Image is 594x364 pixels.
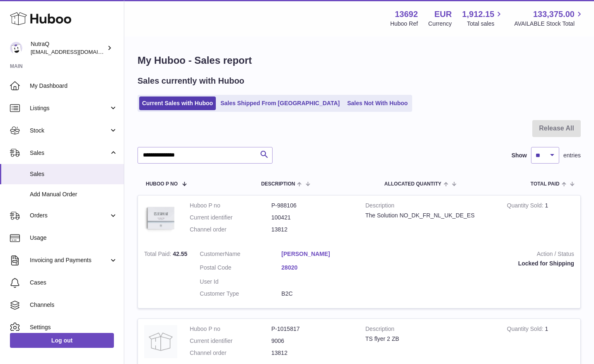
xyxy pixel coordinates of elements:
strong: Quantity Sold [507,202,545,211]
strong: EUR [434,9,452,20]
dd: 13812 [271,226,353,234]
span: Huboo P no [146,181,178,187]
span: Stock [30,127,109,135]
dt: Customer Type [200,290,281,298]
dd: P-988106 [271,202,353,210]
strong: Total Paid [144,251,173,259]
span: Channels [30,301,118,309]
a: 1,912.15 Total sales [462,9,504,28]
div: Currency [428,20,452,28]
dt: Channel order [190,226,271,234]
a: [PERSON_NAME] [281,250,363,258]
h2: Sales currently with Huboo [138,75,244,87]
div: The Solution NO_DK_FR_NL_UK_DE_ES [365,212,495,219]
dd: B2C [281,290,363,298]
span: 42.55 [173,251,187,257]
div: NutraQ [31,40,105,56]
span: Sales [30,149,109,157]
dt: Channel order [190,349,271,357]
span: Customer [200,251,225,257]
span: Usage [30,234,118,242]
td: 1 [501,195,580,244]
dd: 100421 [271,214,353,222]
span: 1,912.15 [462,9,495,20]
span: Settings [30,323,118,331]
strong: Description [365,325,495,335]
a: Current Sales with Huboo [139,96,216,110]
span: Listings [30,104,109,112]
div: Locked for Shipping [375,260,574,268]
span: Sales [30,170,118,178]
strong: Action / Status [375,250,574,260]
span: Add Manual Order [30,190,118,198]
span: 133,375.00 [533,9,575,20]
img: log@nutraq.com [10,42,22,54]
a: 133,375.00 AVAILABLE Stock Total [514,9,584,28]
span: ALLOCATED Quantity [384,181,442,187]
dt: Current identifier [190,214,271,222]
a: Log out [10,333,114,348]
dd: 13812 [271,349,353,357]
span: AVAILABLE Stock Total [514,20,584,28]
div: TS flyer 2 ZB [365,335,495,343]
span: entries [563,152,581,159]
dt: Huboo P no [190,325,271,333]
dt: Postal Code [200,264,281,274]
span: [EMAIL_ADDRESS][DOMAIN_NAME] [31,48,122,55]
span: Orders [30,212,109,219]
span: Total paid [531,181,560,187]
dt: Huboo P no [190,202,271,210]
strong: Quantity Sold [507,325,545,334]
a: 28020 [281,264,363,272]
a: Sales Not With Huboo [344,96,410,110]
span: Description [261,181,295,187]
img: no-photo.jpg [144,325,177,358]
span: Invoicing and Payments [30,256,109,264]
span: Total sales [467,20,504,28]
span: Cases [30,279,118,287]
dd: P-1015817 [271,325,353,333]
dt: User Id [200,278,281,286]
strong: 13692 [395,9,418,20]
dd: 9006 [271,337,353,345]
img: 136921728478892.jpg [144,202,177,235]
dt: Current identifier [190,337,271,345]
label: Show [512,152,527,159]
dt: Name [200,250,281,260]
div: Huboo Ref [390,20,418,28]
span: My Dashboard [30,82,118,90]
h1: My Huboo - Sales report [138,54,581,67]
strong: Description [365,202,495,212]
a: Sales Shipped From [GEOGRAPHIC_DATA] [217,96,343,110]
